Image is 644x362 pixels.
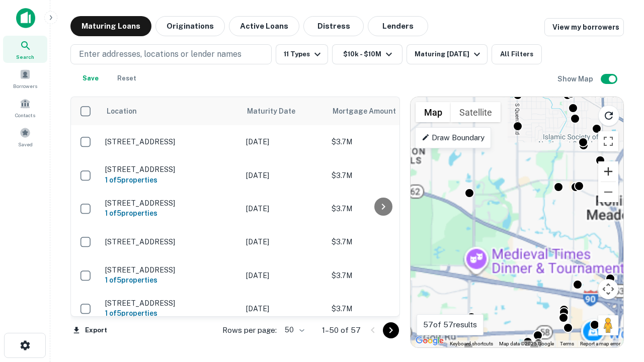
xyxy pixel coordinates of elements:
[422,132,485,144] p: Draw Boundary
[451,102,501,122] button: Show satellite imagery
[557,73,595,84] h6: Show Map
[416,102,451,122] button: Show street map
[327,97,437,125] th: Mortgage Amount
[332,136,432,147] p: $3.7M
[423,319,477,331] p: 57 of 57 results
[333,105,409,117] span: Mortgage Amount
[281,323,306,337] div: 50
[598,131,618,151] button: Toggle fullscreen view
[100,97,241,125] th: Location
[560,341,574,346] a: Terms (opens in new tab)
[499,341,554,346] span: Map data ©2025 Google
[246,136,321,147] p: [DATE]
[16,8,35,28] img: capitalize-icon.png
[18,140,33,148] span: Saved
[544,18,624,36] a: View my borrowers
[598,182,618,202] button: Zoom out
[322,324,361,336] p: 1–50 of 57
[105,137,236,146] p: [STREET_ADDRESS]
[105,208,236,219] h6: 1 of 5 properties
[598,315,618,335] button: Drag Pegman onto the map to open Street View
[492,44,542,64] button: All Filters
[106,105,137,117] span: Location
[13,82,37,90] span: Borrowers
[74,68,107,88] button: Save your search to get updates of matches that match your search criteria.
[413,334,446,347] a: Open this area in Google Maps (opens a new window)
[105,237,236,246] p: [STREET_ADDRESS]
[105,265,236,275] p: [STREET_ADDRESS]
[580,341,620,346] a: Report a map error
[3,94,47,121] a: Contacts
[332,236,432,247] p: $3.7M
[70,44,272,64] button: Enter addresses, locations or lender names
[450,340,493,347] button: Keyboard shortcuts
[246,270,321,281] p: [DATE]
[3,123,47,150] a: Saved
[368,16,428,36] button: Lenders
[70,323,110,338] button: Export
[105,299,236,308] p: [STREET_ADDRESS]
[105,275,236,286] h6: 1 of 5 properties
[598,161,618,182] button: Zoom in
[246,203,321,214] p: [DATE]
[105,165,236,174] p: [STREET_ADDRESS]
[411,97,623,347] div: 0 0
[383,322,399,338] button: Go to next page
[332,303,432,314] p: $3.7M
[246,303,321,314] p: [DATE]
[16,53,34,61] span: Search
[247,105,308,117] span: Maturity Date
[598,105,619,126] button: Reload search area
[3,65,47,92] a: Borrowers
[155,16,225,36] button: Originations
[105,174,236,186] h6: 1 of 5 properties
[15,111,35,119] span: Contacts
[332,203,432,214] p: $3.7M
[70,16,151,36] button: Maturing Loans
[407,44,488,64] button: Maturing [DATE]
[332,44,403,64] button: $10k - $10M
[246,236,321,247] p: [DATE]
[79,48,242,60] p: Enter addresses, locations or lender names
[246,170,321,181] p: [DATE]
[105,308,236,319] h6: 1 of 5 properties
[413,334,446,347] img: Google
[105,199,236,208] p: [STREET_ADDRESS]
[303,16,364,36] button: Distress
[332,170,432,181] p: $3.7M
[3,36,47,63] a: Search
[241,97,327,125] th: Maturity Date
[332,270,432,281] p: $3.7M
[415,48,483,60] div: Maturing [DATE]
[111,68,143,88] button: Reset
[229,16,299,36] button: Active Loans
[276,44,328,64] button: 11 Types
[594,249,644,298] iframe: Chat Widget
[222,324,277,336] p: Rows per page:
